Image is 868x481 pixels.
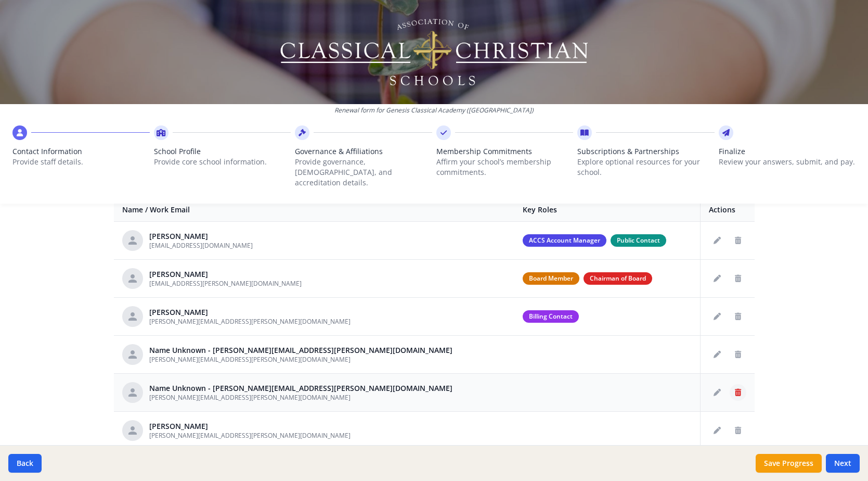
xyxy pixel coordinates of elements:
[149,393,351,402] span: [PERSON_NAME][EMAIL_ADDRESS][PERSON_NAME][DOMAIN_NAME]
[611,234,666,247] span: Public Contact
[278,16,590,88] img: Logo
[149,231,253,242] div: [PERSON_NAME]
[709,346,726,363] button: Edit staff
[149,317,351,326] span: [PERSON_NAME][EMAIL_ADDRESS][PERSON_NAME][DOMAIN_NAME]
[436,146,574,157] span: Membership Commitments
[149,431,351,440] span: [PERSON_NAME][EMAIL_ADDRESS][PERSON_NAME][DOMAIN_NAME]
[826,454,860,473] button: Next
[154,146,291,157] span: School Profile
[709,270,726,287] button: Edit staff
[149,307,351,318] div: [PERSON_NAME]
[154,157,291,167] p: Provide core school information.
[436,157,574,178] p: Affirm your school’s membership commitments.
[8,454,42,473] button: Back
[730,346,746,363] button: Delete staff
[149,355,351,364] span: [PERSON_NAME][EMAIL_ADDRESS][PERSON_NAME][DOMAIN_NAME]
[523,234,606,247] span: ACCS Account Manager
[149,269,302,280] div: [PERSON_NAME]
[12,146,150,157] span: Contact Information
[149,241,253,250] span: [EMAIL_ADDRESS][DOMAIN_NAME]
[730,384,746,401] button: Delete staff
[584,272,652,285] span: Chairman of Board
[730,308,746,325] button: Delete staff
[577,146,715,157] span: Subscriptions & Partnerships
[295,157,432,188] p: Provide governance, [DEMOGRAPHIC_DATA], and accreditation details.
[709,232,726,249] button: Edit staff
[12,157,150,167] p: Provide staff details.
[577,157,715,178] p: Explore optional resources for your school.
[730,270,746,287] button: Delete staff
[295,146,432,157] span: Governance & Affiliations
[523,310,579,323] span: Billing Contact
[719,157,856,167] p: Review your answers, submit, and pay.
[149,383,452,394] div: Name Unknown - [PERSON_NAME][EMAIL_ADDRESS][PERSON_NAME][DOMAIN_NAME]
[523,272,579,285] span: Board Member
[149,421,351,432] div: [PERSON_NAME]
[756,454,822,473] button: Save Progress
[149,279,302,288] span: [EMAIL_ADDRESS][PERSON_NAME][DOMAIN_NAME]
[730,232,746,249] button: Delete staff
[149,345,452,356] div: Name Unknown - [PERSON_NAME][EMAIL_ADDRESS][PERSON_NAME][DOMAIN_NAME]
[709,384,726,401] button: Edit staff
[730,422,746,439] button: Delete staff
[719,146,856,157] span: Finalize
[709,422,726,439] button: Edit staff
[709,308,726,325] button: Edit staff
